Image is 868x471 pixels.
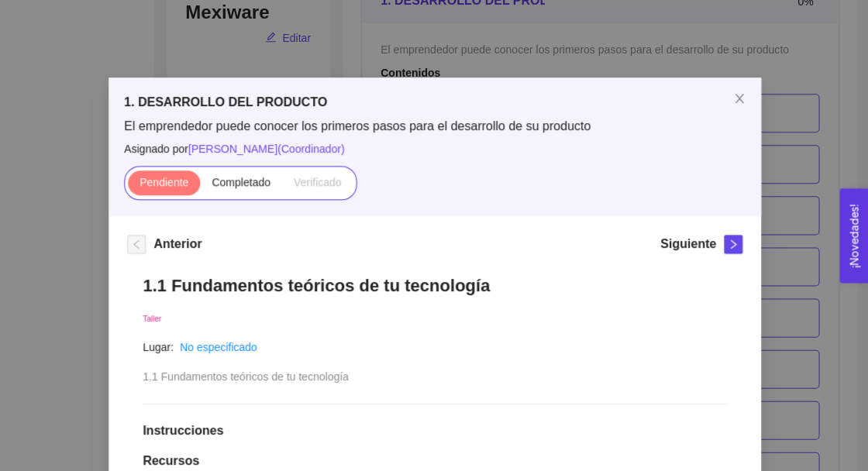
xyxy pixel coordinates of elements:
[717,77,760,121] button: Close
[732,92,745,105] span: close
[212,176,270,188] span: Completado
[143,314,161,322] span: Taller
[659,235,715,253] h5: Siguiente
[153,235,201,253] h5: Anterior
[143,422,726,438] h1: Instrucciones
[124,140,745,157] span: Asignado por
[127,235,146,253] button: left
[143,275,726,296] h1: 1.1 Fundamentos teóricos de tu tecnología
[143,452,726,468] h1: Recursos
[293,176,340,188] span: Verificado
[179,340,257,352] a: No especificado
[724,239,741,249] span: right
[188,143,344,155] span: [PERSON_NAME] ( Coordinador )
[723,235,742,253] button: right
[139,176,188,188] span: Pendiente
[124,93,745,112] h5: 1. DESARROLLO DEL PRODUCTO
[143,338,174,355] article: Lugar:
[124,118,745,135] span: El emprendedor puede conocer los primeros pasos para el desarrollo de su producto
[839,188,868,283] button: Open Feedback Widget
[143,370,348,382] span: 1.1 Fundamentos teóricos de tu tecnología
